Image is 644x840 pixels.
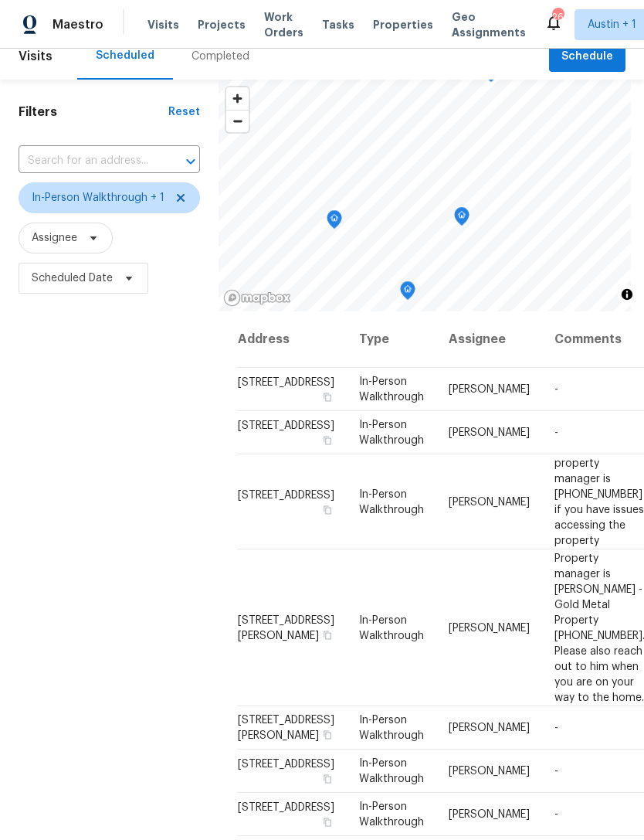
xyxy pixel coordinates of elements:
[454,207,469,231] div: Map marker
[449,384,530,395] span: [PERSON_NAME]
[622,286,632,303] span: Toggle attribution
[168,104,200,120] div: Reset
[449,809,530,820] span: [PERSON_NAME]
[19,39,53,73] span: Visits
[219,80,631,311] canvas: Map
[449,427,530,438] span: [PERSON_NAME]
[449,723,530,733] span: [PERSON_NAME]
[238,420,334,431] span: [STREET_ADDRESS]
[192,49,249,64] div: Completed
[238,614,334,641] span: [STREET_ADDRESS][PERSON_NAME]
[32,270,113,286] span: Scheduled Date
[53,17,103,32] span: Maestro
[554,766,558,777] span: -
[618,285,636,304] button: Toggle attribution
[449,496,530,507] span: [PERSON_NAME]
[359,614,424,641] span: In-Person Walkthrough
[226,87,249,110] button: Zoom in
[327,210,342,234] div: Map marker
[226,110,249,132] button: Zoom out
[436,311,542,368] th: Assignee
[32,230,77,246] span: Assignee
[238,489,334,500] span: [STREET_ADDRESS]
[238,759,334,770] span: [STREET_ADDRESS]
[96,48,154,63] div: Scheduled
[452,9,526,40] span: Geo Assignments
[320,434,334,447] button: Copy Address
[359,715,424,741] span: In-Person Walkthrough
[180,151,202,172] button: Open
[238,377,334,388] span: [STREET_ADDRESS]
[19,149,157,173] input: Search for an address...
[554,427,558,438] span: -
[561,47,613,66] span: Schedule
[320,772,334,786] button: Copy Address
[320,728,334,742] button: Copy Address
[449,622,530,633] span: [PERSON_NAME]
[449,766,530,777] span: [PERSON_NAME]
[359,488,424,515] span: In-Person Walkthrough
[32,190,164,206] span: In-Person Walkthrough + 1
[223,289,291,307] a: Mapbox homepage
[507,311,523,335] div: Map marker
[554,809,558,820] span: -
[347,311,436,368] th: Type
[359,801,424,828] span: In-Person Walkthrough
[549,41,625,73] button: Schedule
[147,17,179,32] span: Visits
[238,802,334,813] span: [STREET_ADDRESS]
[198,17,246,32] span: Projects
[400,281,415,305] div: Map marker
[554,384,558,395] span: -
[320,390,334,404] button: Copy Address
[226,111,249,132] span: Zoom out
[552,9,563,25] div: 26
[554,723,558,733] span: -
[320,627,334,641] button: Copy Address
[237,311,347,368] th: Address
[322,19,354,30] span: Tasks
[554,457,644,546] span: property manager is [PHONE_NUMBER] if you have issues accessing the property
[320,502,334,516] button: Copy Address
[320,815,334,829] button: Copy Address
[359,758,424,784] span: In-Person Walkthrough
[359,420,424,446] span: In-Person Walkthrough
[19,104,168,120] h1: Filters
[238,715,334,741] span: [STREET_ADDRESS][PERSON_NAME]
[359,376,424,403] span: In-Person Walkthrough
[588,17,636,32] span: Austin + 1
[373,17,433,32] span: Properties
[264,9,303,40] span: Work Orders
